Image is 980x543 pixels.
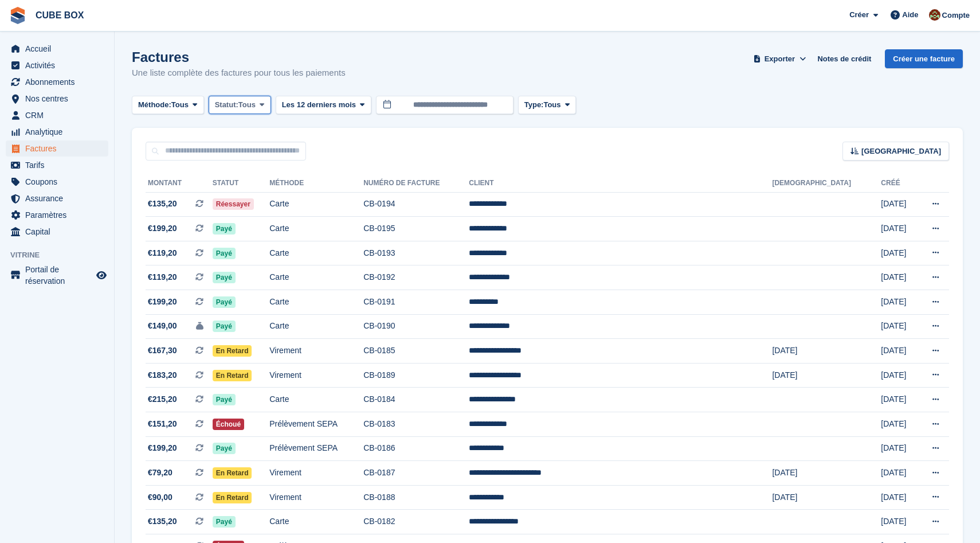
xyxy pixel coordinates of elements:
th: Méthode [269,174,363,193]
span: En retard [213,467,252,479]
a: menu [6,107,108,123]
span: Réessayer [213,198,254,210]
span: Tous [238,99,256,111]
span: €135,20 [148,515,177,528]
a: menu [6,264,108,287]
span: En retard [213,492,252,503]
button: Exporter [751,49,808,68]
td: CB-0185 [363,339,469,364]
span: Payé [213,443,236,454]
td: Prélèvement SEPA [269,436,363,461]
td: [DATE] [772,363,881,388]
span: Portail de réservation [25,264,94,287]
td: CB-0193 [363,241,469,265]
span: Factures [25,140,94,157]
th: Créé [881,174,916,193]
td: [DATE] [772,339,881,364]
td: [DATE] [881,265,916,290]
td: Carte [269,290,363,315]
td: CB-0187 [363,461,469,486]
td: [DATE] [881,510,916,534]
td: Virement [269,339,363,364]
td: Carte [269,241,363,265]
a: menu [6,57,108,73]
td: CB-0189 [363,363,469,388]
td: [DATE] [881,192,916,217]
span: Les 12 derniers mois [282,99,356,111]
span: Tous [543,99,560,111]
button: Les 12 derniers mois [276,96,371,115]
a: Boutique d'aperçu [95,268,108,282]
span: €199,20 [148,296,177,308]
td: CB-0183 [363,412,469,437]
span: €90,00 [148,491,173,503]
td: Carte [269,217,363,241]
a: menu [6,74,108,90]
td: [DATE] [881,412,916,437]
span: En retard [213,345,252,357]
td: [DATE] [881,388,916,412]
span: Activités [25,57,94,73]
td: CB-0191 [363,290,469,315]
span: €199,20 [148,222,177,235]
span: Analytique [25,124,94,140]
td: CB-0194 [363,192,469,217]
span: €199,20 [148,442,177,454]
span: CRM [25,107,94,123]
td: CB-0190 [363,314,469,339]
span: €119,20 [148,247,177,259]
span: €149,00 [148,320,177,332]
a: menu [6,124,108,140]
td: Carte [269,314,363,339]
a: Notes de crédit [813,49,876,68]
td: CB-0186 [363,436,469,461]
a: CUBE BOX [31,6,88,25]
td: [DATE] [772,485,881,510]
span: Compte [942,10,970,21]
td: Prélèvement SEPA [269,412,363,437]
td: Virement [269,461,363,486]
th: [DEMOGRAPHIC_DATA] [772,174,881,193]
td: CB-0192 [363,265,469,290]
span: €135,20 [148,198,177,210]
span: Tous [171,99,189,111]
h1: Factures [132,49,346,65]
p: Une liste complète des factures pour tous les paiements [132,67,346,80]
td: [DATE] [881,339,916,364]
td: Virement [269,485,363,510]
td: [DATE] [772,461,881,486]
span: Payé [213,248,236,259]
span: Payé [213,321,236,332]
button: Statut: Tous [209,96,271,115]
span: €79,20 [148,467,173,479]
span: Payé [213,516,236,528]
span: Payé [213,394,236,405]
span: Exporter [765,53,795,65]
td: CB-0195 [363,217,469,241]
span: Vitrine [10,249,114,261]
span: Accueil [25,41,94,57]
a: Créer une facture [885,49,963,68]
th: Numéro de facture [363,174,469,193]
td: [DATE] [881,485,916,510]
span: Capital [25,224,94,240]
span: Échoué [213,419,244,430]
span: Statut: [215,99,238,111]
a: menu [6,91,108,107]
td: [DATE] [881,314,916,339]
span: €151,20 [148,418,177,430]
td: Carte [269,265,363,290]
td: CB-0184 [363,388,469,412]
th: Client [469,174,772,193]
span: Assurance [25,190,94,206]
img: alex soubira [929,9,940,21]
span: Nos centres [25,91,94,107]
span: Payé [213,223,236,235]
td: CB-0188 [363,485,469,510]
td: [DATE] [881,436,916,461]
span: Abonnements [25,74,94,90]
span: €167,30 [148,345,177,357]
span: Aide [902,9,918,21]
span: Paramètres [25,207,94,223]
td: [DATE] [881,290,916,315]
